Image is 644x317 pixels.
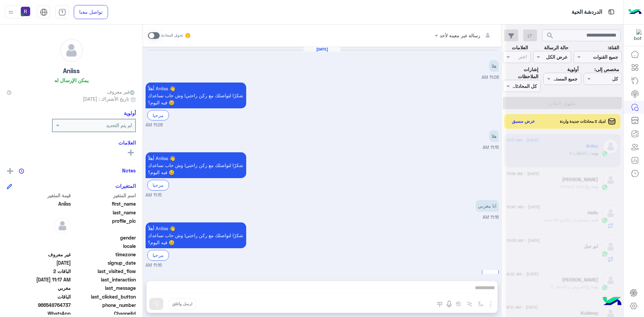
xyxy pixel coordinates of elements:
[124,110,136,116] h6: أولوية
[72,200,136,207] span: first_name
[147,110,169,120] div: مرحبا
[72,259,136,266] span: signup_date
[115,183,136,189] h6: المتغيرات
[146,192,162,199] span: 11:15 AM
[7,168,13,174] img: add
[72,243,136,250] span: locale
[7,243,71,250] span: null
[7,284,71,292] span: مغربي
[147,180,169,190] div: مرحبا
[558,99,570,111] div: loading...
[482,75,499,80] span: 11:08 AM
[63,67,80,75] h5: Aniiss
[40,8,48,16] img: tab
[7,140,136,146] h6: العلامات
[146,152,246,178] p: 14/8/2025, 11:15 AM
[483,215,499,220] span: 11:16 AM
[161,33,183,38] small: تحويل المحادثة
[72,293,136,300] span: last_clicked_button
[72,268,136,275] span: last_visited_flow
[146,83,246,108] p: 14/8/2025, 11:08 AM
[72,192,136,199] span: اسم المتغير
[146,262,162,269] span: 11:16 AM
[489,130,499,142] p: 14/8/2025, 11:15 AM
[7,251,71,258] span: غير معروف
[489,60,499,72] p: 14/8/2025, 11:08 AM
[107,88,136,95] span: غير معروف
[72,209,136,216] span: last_name
[122,167,136,173] h6: Notes
[7,8,15,16] img: profile
[7,268,71,275] span: الباقات 2
[7,234,71,241] span: null
[72,302,136,309] span: phone_number
[600,290,624,314] img: hulul-logo.png
[519,53,528,62] div: اختر
[72,276,136,283] span: last_interaction
[7,302,71,309] span: 966549764737
[72,310,136,317] span: ChannelId
[72,284,136,292] span: last_message
[54,217,71,234] img: defaultAdmin.png
[7,192,71,199] span: قيمة المتغير
[147,250,169,260] div: مرحبا
[72,217,136,233] span: profile_pic
[483,145,499,150] span: 11:15 AM
[572,8,602,17] p: الدردشة الحية
[58,8,66,16] img: tab
[55,5,69,19] a: tab
[60,39,83,62] img: defaultAdmin.png
[7,276,71,283] span: 2025-08-14T08:17:21.942Z
[19,168,24,174] img: notes
[168,298,196,310] button: ارسل واغلق
[72,234,136,241] span: gender
[485,273,496,279] span: مرحبا
[503,66,538,80] label: إشارات الملاحظات
[83,95,129,102] span: تاريخ الأشتراك : [DATE]
[476,200,499,212] p: 14/8/2025, 11:16 AM
[607,8,615,16] img: tab
[503,97,622,109] button: تطبيق الفلاتر
[54,77,89,83] h6: يمكن الإرسال له
[146,222,246,248] p: 14/8/2025, 11:16 AM
[7,200,71,207] span: Aniiss
[21,7,30,16] img: userImage
[630,29,642,41] img: 322853014244696
[7,310,71,317] span: 2
[146,122,163,128] span: 11:08 AM
[628,5,642,19] img: Logo
[7,259,71,266] span: 2025-08-14T08:09:03.204Z
[7,293,71,300] span: الباقات
[72,251,136,258] span: timezone
[304,47,340,52] h6: [DATE]
[74,5,108,19] a: تواصل معنا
